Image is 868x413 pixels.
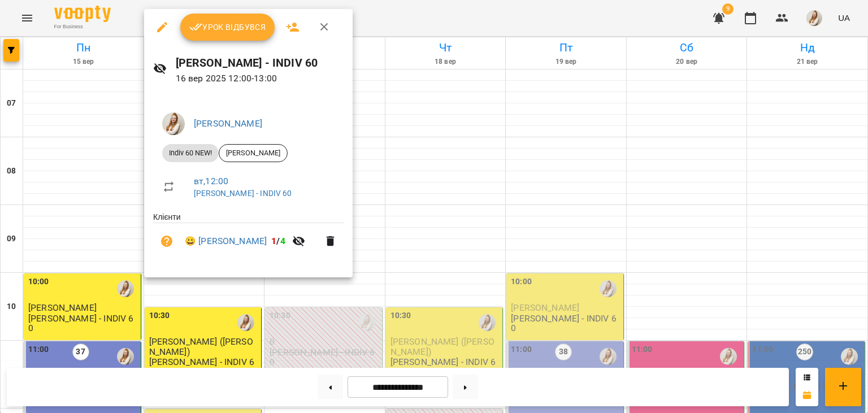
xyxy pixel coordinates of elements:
span: Урок відбувся [189,20,266,34]
a: [PERSON_NAME] [194,118,262,129]
a: 😀 [PERSON_NAME] [185,234,267,248]
span: [PERSON_NAME] [219,148,287,158]
h6: [PERSON_NAME] - INDIV 60 [176,54,344,72]
ul: Клієнти [153,211,344,264]
span: Indiv 60 NEW! [162,148,219,158]
button: Урок відбувся [180,14,275,41]
img: db46d55e6fdf8c79d257263fe8ff9f52.jpeg [162,112,185,135]
b: / [271,236,285,246]
span: 4 [280,236,285,246]
a: вт , 12:00 [194,176,228,186]
p: 16 вер 2025 12:00 - 13:00 [176,72,344,85]
span: 1 [271,236,276,246]
div: [PERSON_NAME] [219,144,288,162]
button: Візит ще не сплачено. Додати оплату? [153,228,180,255]
a: [PERSON_NAME] - INDIV 60 [194,189,292,198]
